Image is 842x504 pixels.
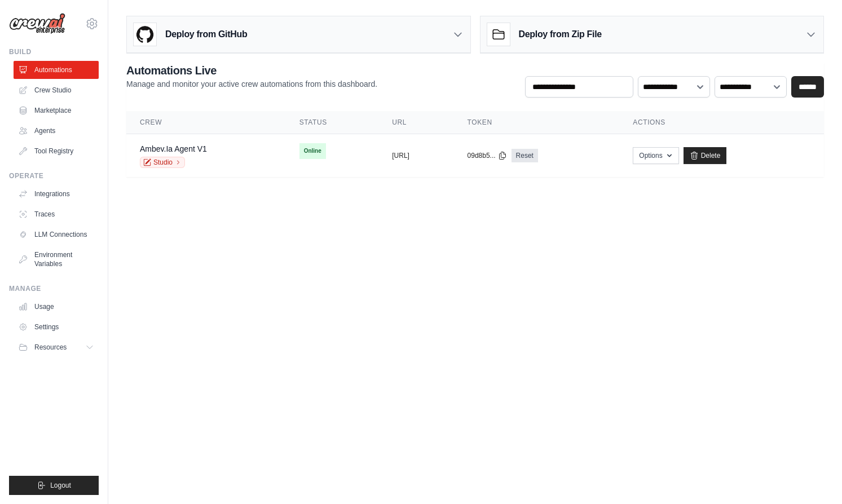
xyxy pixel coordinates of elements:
a: Marketplace [14,101,99,120]
h2: Automations Live [126,63,377,78]
button: Logout [9,476,99,495]
a: Usage [14,298,99,316]
span: Resources [34,343,67,352]
th: URL [378,111,453,134]
th: Status [286,111,379,134]
a: Studio [140,157,185,168]
img: GitHub Logo [134,23,156,46]
span: Logout [50,481,71,490]
a: Ambev.Ia Agent V1 [140,144,207,153]
a: Integrations [14,185,99,203]
a: Crew Studio [14,81,99,99]
a: Settings [14,318,99,336]
span: Online [299,143,326,159]
iframe: Chat Widget [786,450,842,504]
h3: Deploy from GitHub [165,28,247,41]
a: Delete [684,147,727,164]
a: Traces [14,205,99,223]
th: Token [454,111,620,134]
a: Agents [14,122,99,140]
div: Build [9,47,99,56]
th: Actions [619,111,824,134]
h3: Deploy from Zip File [519,28,602,41]
a: Tool Registry [14,142,99,160]
div: Operate [9,171,99,180]
button: Options [633,147,678,164]
img: Logo [9,13,65,34]
div: Widget de chat [786,450,842,504]
a: LLM Connections [14,226,99,244]
button: 09d8b5... [468,151,507,160]
p: Manage and monitor your active crew automations from this dashboard. [126,78,377,90]
button: Resources [14,338,99,356]
a: Reset [512,149,538,162]
a: Environment Variables [14,246,99,273]
th: Crew [126,111,286,134]
div: Manage [9,284,99,293]
a: Automations [14,61,99,79]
